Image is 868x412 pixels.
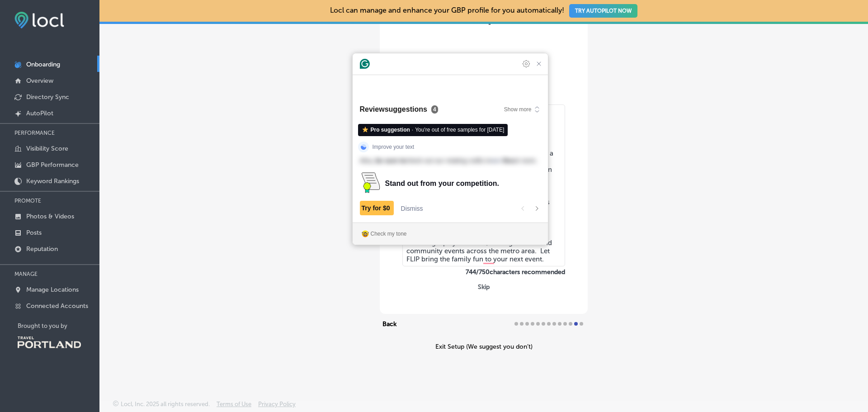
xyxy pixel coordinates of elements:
[26,302,88,310] p: Connected Accounts
[402,268,565,276] label: 744 / 750 characters recommended
[18,322,99,329] p: Brought to you by
[26,61,60,68] p: Onboarding
[18,336,81,348] img: Travel Portland
[26,109,53,117] p: AutoPilot
[26,245,58,253] p: Reputation
[26,229,42,237] p: Posts
[26,93,69,101] p: Directory Sync
[26,213,74,220] p: Photos & Videos
[475,283,492,291] button: Skip
[258,401,296,412] a: Privacy Policy
[380,343,588,350] div: Exit Setup (We suggest you don’t)
[26,177,79,185] p: Keyword Rankings
[14,12,64,28] img: fda3e92497d09a02dc62c9cd864e3231.png
[217,401,251,412] a: Terms of Use
[569,4,637,18] button: TRY AUTOPILOT NOW
[26,145,68,152] p: Visibility Score
[26,286,79,294] p: Manage Locations
[121,401,210,407] p: Locl, Inc. 2025 all rights reserved.
[26,77,53,85] p: Overview
[26,161,79,169] p: GBP Performance
[380,318,399,329] button: Back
